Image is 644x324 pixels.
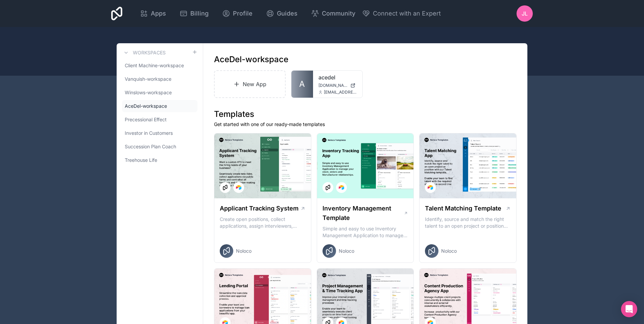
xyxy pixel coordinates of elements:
[441,248,457,254] span: Noloco
[125,116,167,123] span: Precessional Effect
[122,127,197,139] a: Investor in Customers
[339,248,354,254] span: Noloco
[125,157,157,164] span: Treehouse Life
[217,6,258,21] a: Profile
[122,73,197,85] a: Vanquish-workspace
[220,216,306,229] p: Create open positions, collect applications, assign interviewers, centralise candidate feedback a...
[125,143,176,150] span: Succession Plan Coach
[214,54,288,65] h1: AceDel-workspace
[135,6,171,21] a: Apps
[425,204,501,213] h1: Talent Matching Template
[174,6,214,21] a: Billing
[214,109,517,120] h1: Templates
[318,83,348,88] span: [DOMAIN_NAME]
[220,204,299,213] h1: Applicant Tracking System
[122,86,197,99] a: Winslows-workspace
[261,6,303,21] a: Guides
[522,9,528,18] span: JL
[323,225,408,239] p: Simple and easy to use Inventory Management Application to manage your stock, orders and Manufact...
[621,301,637,317] div: Open Intercom Messenger
[122,114,197,126] a: Precessional Effect
[362,9,441,18] button: Connect with an Expert
[428,185,433,190] img: Airtable Logo
[133,49,166,56] h3: Workspaces
[214,121,517,128] p: Get started with one of our ready-made templates
[373,9,441,18] span: Connect with an Expert
[125,89,172,96] span: Winslows-workspace
[236,248,252,254] span: Noloco
[425,216,511,229] p: Identify, source and match the right talent to an open project or position with our Talent Matchi...
[125,103,167,109] span: AceDel-workspace
[125,62,184,69] span: Client Machine-workspace
[323,204,404,223] h1: Inventory Management Template
[125,130,173,136] span: Investor in Customers
[122,154,197,166] a: Treehouse Life
[151,9,166,18] span: Apps
[125,76,171,82] span: Vanquish-workspace
[122,100,197,112] a: AceDel-workspace
[322,9,355,18] span: Community
[236,185,241,190] img: Airtable Logo
[291,71,313,98] a: A
[233,9,253,18] span: Profile
[122,49,166,57] a: Workspaces
[277,9,297,18] span: Guides
[318,83,357,88] a: [DOMAIN_NAME]
[122,59,197,72] a: Client Machine-workspace
[122,141,197,153] a: Succession Plan Coach
[214,70,286,98] a: New App
[299,79,305,90] span: A
[318,73,357,81] a: acedel
[306,6,361,21] a: Community
[324,90,357,95] span: [EMAIL_ADDRESS][DOMAIN_NAME]
[339,185,344,190] img: Airtable Logo
[190,9,209,18] span: Billing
